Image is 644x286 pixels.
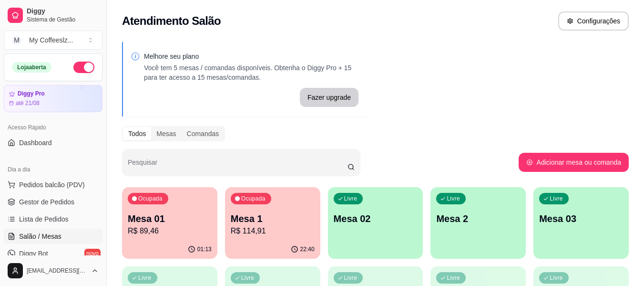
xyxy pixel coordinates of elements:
button: LivreMesa 2 [430,187,526,259]
a: Gestor de Pedidos [4,194,102,210]
p: Livre [550,195,563,202]
span: M [12,35,21,45]
div: Mesas [151,127,181,140]
p: Ocupada [138,195,163,202]
a: Lista de Pedidos [4,212,102,227]
p: Mesa 01 [128,212,212,225]
a: Diggy Proaté 21/08 [4,85,102,112]
p: Livre [344,195,358,202]
p: Livre [447,195,460,202]
a: Diggy Botnovo [4,246,102,261]
span: [EMAIL_ADDRESS][DOMAIN_NAME] [27,267,87,275]
p: Mesa 1 [231,212,315,225]
span: Dashboard [19,138,52,148]
p: R$ 89,46 [128,225,212,237]
span: Diggy [27,7,99,16]
p: Ocupada [241,195,266,202]
button: Adicionar mesa ou comanda [519,153,629,172]
div: Loja aberta [12,62,51,73]
button: Fazer upgrade [300,88,358,107]
p: Mesa 02 [334,212,418,225]
a: Dashboard [4,135,102,150]
button: Select a team [4,31,102,50]
span: Pedidos balcão (PDV) [19,180,85,190]
span: Diggy Bot [19,249,48,258]
p: Livre [550,274,563,282]
button: OcupadaMesa 1R$ 114,9122:40 [225,187,320,259]
div: Acesso Rápido [4,120,102,135]
div: Dia a dia [4,162,102,177]
p: Livre [344,274,358,282]
button: OcupadaMesa 01R$ 89,4601:13 [122,187,217,259]
p: Você tem 5 mesas / comandas disponíveis. Obtenha o Diggy Pro + 15 para ter acesso a 15 mesas/coma... [144,63,358,82]
p: 01:13 [197,245,212,253]
div: My Coffeeslz ... [29,35,73,45]
button: [EMAIL_ADDRESS][DOMAIN_NAME] [4,259,102,282]
button: LivreMesa 03 [533,187,629,259]
p: Mesa 2 [436,212,520,225]
span: Salão / Mesas [19,232,61,241]
p: Livre [447,274,460,282]
article: Diggy Pro [18,90,45,97]
p: Melhore seu plano [144,52,358,61]
span: Gestor de Pedidos [19,197,74,207]
p: Mesa 03 [539,212,623,225]
a: DiggySistema de Gestão [4,4,102,27]
button: LivreMesa 02 [328,187,423,259]
a: Salão / Mesas [4,229,102,244]
button: Configurações [558,11,629,31]
div: Comandas [182,127,225,140]
p: 22:40 [300,245,315,253]
button: Pedidos balcão (PDV) [4,177,102,192]
p: R$ 114,91 [231,225,315,237]
button: Alterar Status [73,62,94,73]
article: até 21/08 [16,99,40,107]
p: Livre [241,274,255,282]
p: Livre [138,274,152,282]
span: Lista de Pedidos [19,214,69,224]
div: Todos [123,127,151,140]
input: Pesquisar [128,161,348,171]
h2: Atendimento Salão [122,13,221,29]
span: Sistema de Gestão [27,16,99,23]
